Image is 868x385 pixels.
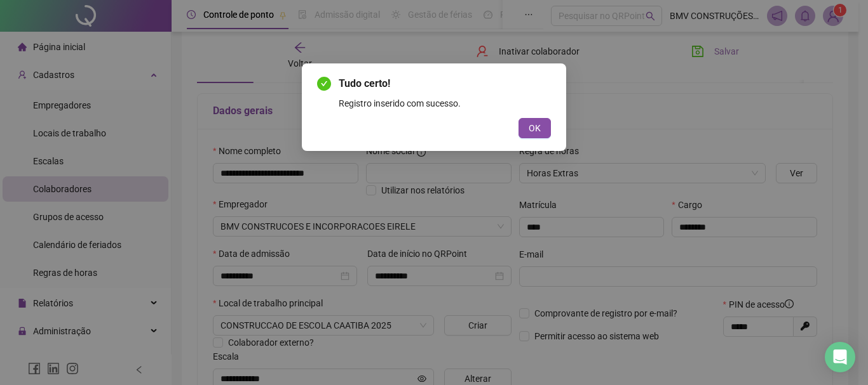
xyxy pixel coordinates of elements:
div: Open Intercom Messenger [825,342,855,372]
span: Registro inserido com sucesso. [339,98,461,108]
button: OK [519,118,551,138]
span: OK [529,121,541,135]
span: Tudo certo! [339,77,390,89]
span: check-circle [317,77,331,91]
